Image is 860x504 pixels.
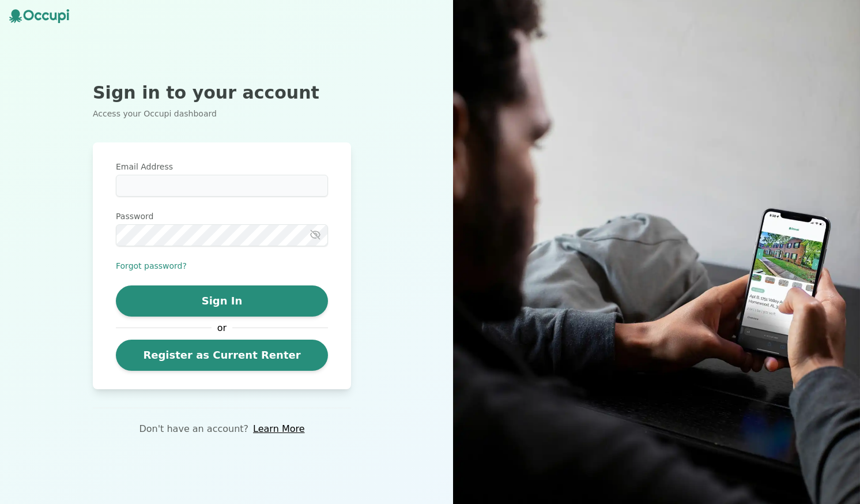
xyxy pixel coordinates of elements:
a: Learn More [253,422,304,436]
button: Forgot password? [116,260,187,272]
label: Password [116,210,328,222]
span: or [212,321,232,335]
h2: Sign in to your account [93,82,351,103]
a: Register as Current Renter [116,340,328,371]
label: Email Address [116,161,328,172]
p: Access your Occupi dashboard [93,108,351,119]
p: Don't have an account? [139,422,248,436]
button: Sign In [116,285,328,317]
